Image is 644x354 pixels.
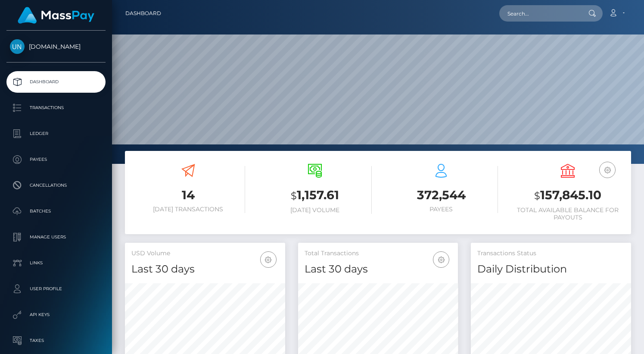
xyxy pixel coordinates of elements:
[131,249,279,258] h5: USD Volume
[10,257,102,269] p: Links
[6,226,106,248] a: Manage Users
[6,278,106,300] a: User Profile
[10,205,102,218] p: Batches
[499,5,580,22] input: Search...
[511,207,625,221] h6: Total Available Balance for Payouts
[258,207,372,214] h6: [DATE] Volume
[131,187,245,204] h3: 14
[18,7,94,24] img: MassPay Logo
[10,179,102,192] p: Cancellations
[6,123,106,144] a: Ledger
[6,97,106,119] a: Transactions
[131,262,279,277] h4: Last 30 days
[6,252,106,274] a: Links
[534,190,540,202] small: $
[6,149,106,170] a: Payees
[477,249,625,258] h5: Transactions Status
[6,43,106,50] span: [DOMAIN_NAME]
[10,127,102,140] p: Ledger
[131,206,245,213] h6: [DATE] Transactions
[6,304,106,326] a: API Keys
[10,231,102,244] p: Manage Users
[511,187,625,204] h3: 157,845.10
[477,262,625,277] h4: Daily Distribution
[10,334,102,347] p: Taxes
[6,200,106,222] a: Batches
[10,101,102,114] p: Transactions
[6,71,106,93] a: Dashboard
[305,262,452,277] h4: Last 30 days
[305,249,452,258] h5: Total Transactions
[291,190,297,202] small: $
[6,330,106,351] a: Taxes
[258,187,372,204] h3: 1,157.61
[10,75,102,88] p: Dashboard
[385,206,498,213] h6: Payees
[10,153,102,166] p: Payees
[125,4,161,22] a: Dashboard
[385,187,498,204] h3: 372,544
[6,175,106,196] a: Cancellations
[10,308,102,321] p: API Keys
[10,282,102,295] p: User Profile
[10,39,25,54] img: Unlockt.me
